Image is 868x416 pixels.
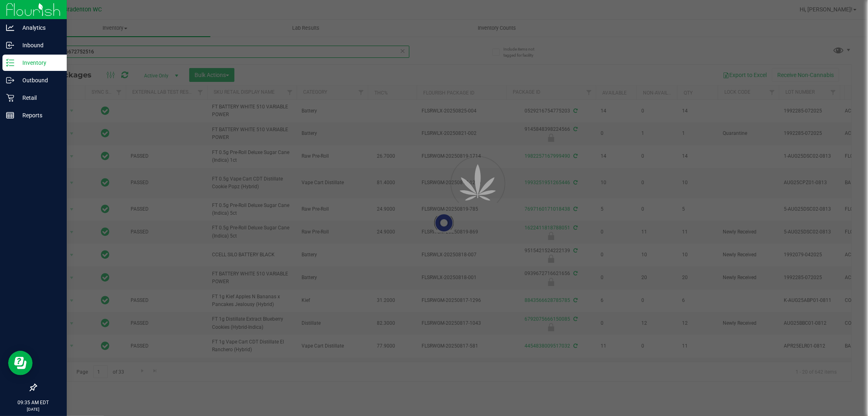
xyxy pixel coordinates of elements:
[14,58,63,68] p: Inventory
[6,41,14,49] inline-svg: Inbound
[14,93,63,103] p: Retail
[4,406,63,412] p: [DATE]
[6,111,14,119] inline-svg: Reports
[6,59,14,67] inline-svg: Inventory
[6,76,14,84] inline-svg: Outbound
[14,75,63,85] p: Outbound
[8,351,33,375] iframe: Resource center
[6,94,14,102] inline-svg: Retail
[4,399,63,406] p: 09:35 AM EDT
[14,110,63,120] p: Reports
[14,40,63,50] p: Inbound
[6,24,14,32] inline-svg: Analytics
[14,23,63,33] p: Analytics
